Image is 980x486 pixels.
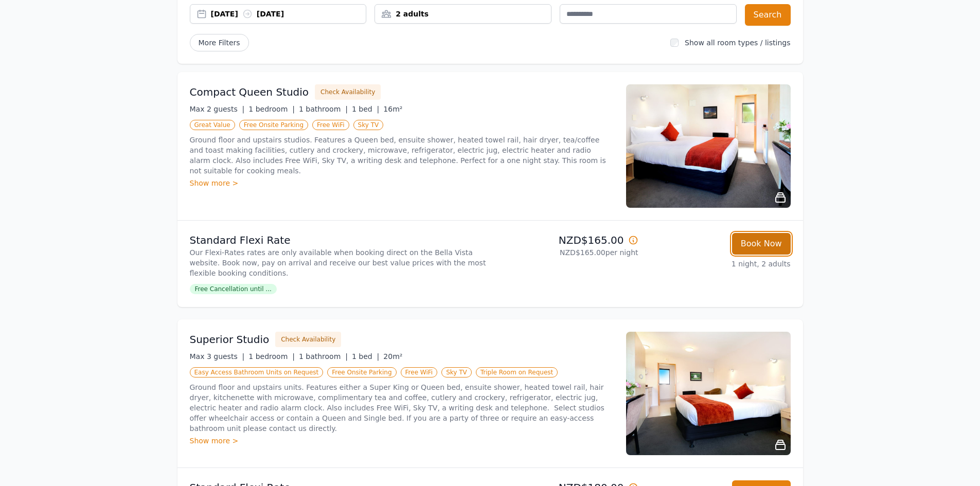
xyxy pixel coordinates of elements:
[685,39,790,47] label: Show all room types / listings
[190,233,486,247] p: Standard Flexi Rate
[190,352,245,361] span: Max 3 guests |
[190,284,277,294] span: Free Cancellation until ...
[352,105,379,113] span: 1 bed |
[190,367,324,377] span: Easy Access Bathroom Units on Request
[299,352,348,361] span: 1 bathroom |
[239,120,308,130] span: Free Onsite Parking
[190,382,614,434] p: Ground floor and upstairs units. Features either a Super King or Queen bed, ensuite shower, heate...
[190,105,245,113] span: Max 2 guests |
[494,247,638,258] p: NZD$165.00 per night
[441,367,472,377] span: Sky TV
[315,84,381,100] button: Check Availability
[248,352,295,361] span: 1 bedroom |
[275,332,341,347] button: Check Availability
[401,367,438,377] span: Free WiFi
[190,135,614,176] p: Ground floor and upstairs studios. Features a Queen bed, ensuite shower, heated towel rail, hair ...
[375,9,551,19] div: 2 adults
[190,436,614,446] div: Show more >
[647,259,791,269] p: 1 night, 2 adults
[190,178,614,188] div: Show more >
[190,332,270,347] h3: Superior Studio
[476,367,558,377] span: Triple Room on Request
[190,247,486,278] p: Our Flexi-Rates rates are only available when booking direct on the Bella Vista website. Book now...
[494,233,638,247] p: NZD$165.00
[312,120,349,130] span: Free WiFi
[190,85,309,99] h3: Compact Queen Studio
[299,105,348,113] span: 1 bathroom |
[327,367,396,377] span: Free Onsite Parking
[211,9,366,19] div: [DATE] [DATE]
[383,352,402,361] span: 20m²
[353,120,384,130] span: Sky TV
[745,4,791,26] button: Search
[383,105,402,113] span: 16m²
[732,233,791,255] button: Book Now
[190,34,249,51] span: More Filters
[248,105,295,113] span: 1 bedroom |
[190,120,235,130] span: Great Value
[352,352,379,361] span: 1 bed |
